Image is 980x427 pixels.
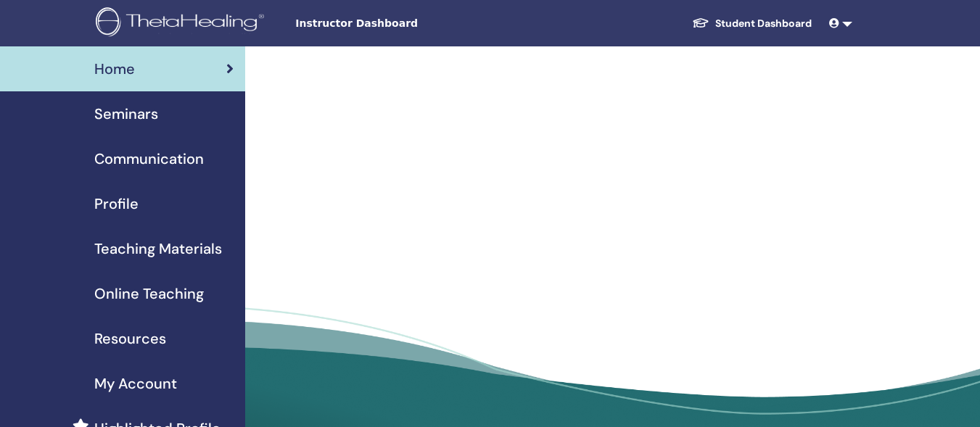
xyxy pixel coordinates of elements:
[94,238,222,260] span: Teaching Materials
[692,17,709,29] img: graduation-cap-white.svg
[96,7,269,40] img: logo.png
[94,58,135,80] span: Home
[94,193,139,215] span: Profile
[295,16,513,31] span: Instructor Dashboard
[94,328,166,349] span: Resources
[94,283,204,304] span: Online Teaching
[94,148,204,170] span: Communication
[680,10,823,37] a: Student Dashboard
[94,373,177,394] span: My Account
[94,103,158,125] span: Seminars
